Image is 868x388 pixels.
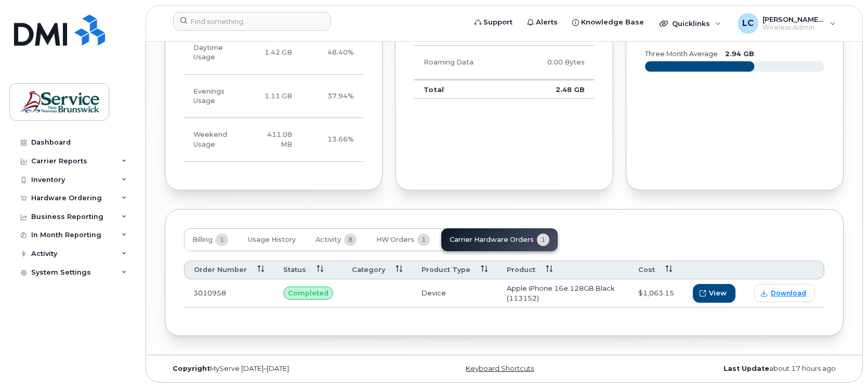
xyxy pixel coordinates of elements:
span: Product Type [422,265,470,275]
td: 3010958 [184,279,274,307]
a: Knowledge Base [565,12,651,33]
span: Product [507,265,535,275]
td: Weekend Usage [184,118,247,162]
td: 1.11 GB [247,75,301,119]
td: 48.40% [301,31,363,75]
tr: Weekdays from 6:00pm to 8:00am [184,75,363,119]
a: Download [754,284,815,302]
span: Alerts [536,17,558,28]
span: Support [483,17,512,28]
div: MyServe [DATE]–[DATE] [165,365,391,373]
td: Evenings Usage [184,75,247,119]
span: Order Number [194,265,247,275]
text: three month average [645,50,718,58]
td: 37.94% [301,75,363,119]
span: [PERSON_NAME] (EECD/EDPE) [762,15,825,23]
td: 0.00 Bytes [515,46,594,80]
span: Completed [288,288,328,298]
td: Device [412,279,497,307]
div: about 17 hours ago [617,365,844,373]
strong: Copyright [173,365,210,372]
div: Lenentine, Carrie (EECD/EDPE) [730,13,843,34]
td: Total [414,80,515,99]
a: Keyboard Shortcuts [466,365,534,372]
td: 2.48 GB [515,80,594,99]
button: View [693,284,735,303]
div: Quicklinks [652,13,728,34]
span: 1 [417,234,430,246]
span: Usage History [248,236,296,244]
span: View [709,288,727,298]
td: 1.42 GB [247,31,301,75]
span: LC [742,17,754,30]
span: Category [352,265,385,275]
span: 1 [216,234,228,246]
span: Status [283,265,306,275]
span: Billing [192,236,213,244]
td: 411.08 MB [247,118,301,162]
td: 13.66% [301,118,363,162]
span: Activity [315,236,341,244]
a: Alerts [520,12,565,33]
span: HW Orders [376,236,414,244]
strong: Last Update [724,365,769,372]
td: Roaming Data [414,46,515,80]
span: Knowledge Base [581,17,644,28]
input: Find something... [173,12,331,31]
td: Apple iPhone 16e 128GB Black (113152) [497,279,629,307]
text: 2.94 GB [725,50,754,58]
a: Support [467,12,520,33]
td: $1,063.15 [629,279,683,307]
span: Cost [638,265,655,275]
td: Daytime Usage [184,31,247,75]
span: Quicklinks [672,19,710,28]
span: Download [771,289,806,298]
span: Wireless Admin [762,23,825,32]
span: 8 [344,234,357,246]
tr: Friday from 6:00pm to Monday 8:00am [184,118,363,162]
